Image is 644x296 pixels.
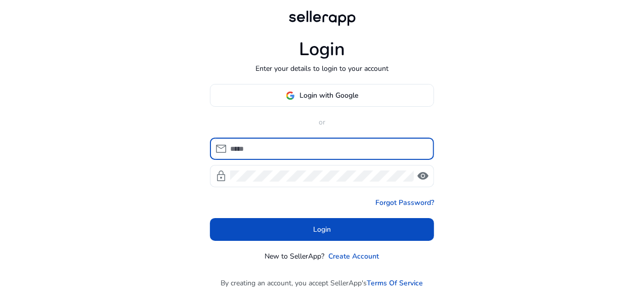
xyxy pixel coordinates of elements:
p: New to SellerApp? [265,251,325,262]
span: Login with Google [300,90,359,101]
p: Enter your details to login to your account [255,63,389,74]
span: Login [313,224,331,235]
p: or [210,117,434,128]
a: Create Account [329,251,379,262]
a: Forgot Password? [375,197,434,208]
span: visibility [417,170,429,182]
span: lock [215,170,227,182]
img: google-logo.svg [286,91,295,100]
button: Login with Google [210,84,434,107]
span: mail [215,143,227,155]
h1: Login [299,38,345,60]
a: Terms Of Service [367,278,423,288]
button: Login [210,218,434,241]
